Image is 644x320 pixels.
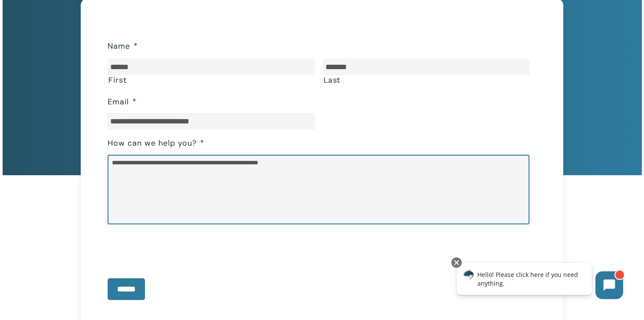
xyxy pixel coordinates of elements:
label: Email [108,97,137,107]
label: Name [108,41,138,51]
label: How can we help you? [108,138,204,148]
iframe: reCAPTCHA [108,230,240,264]
iframe: Chatbot [447,256,632,308]
label: Last [323,76,530,84]
label: First [108,76,315,84]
